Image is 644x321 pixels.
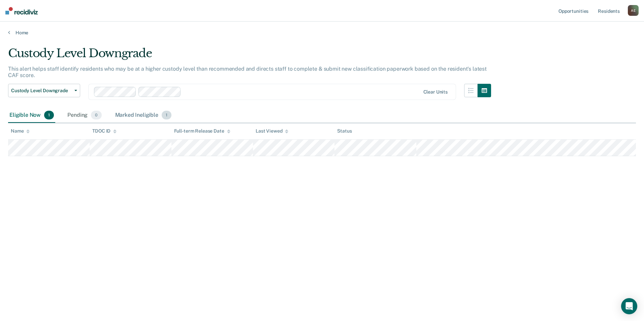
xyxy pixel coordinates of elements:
[621,298,637,314] div: Open Intercom Messenger
[337,128,352,134] div: Status
[423,89,448,95] div: Clear units
[5,7,38,14] img: Recidiviz
[11,128,30,134] div: Name
[91,111,101,119] span: 0
[8,46,491,66] div: Custody Level Downgrade
[256,128,288,134] div: Last Viewed
[8,30,636,36] a: Home
[8,108,55,123] div: Eligible Now1
[628,5,639,16] div: A E
[11,88,72,94] span: Custody Level Downgrade
[628,5,639,16] button: AE
[44,111,54,119] span: 1
[8,84,80,97] button: Custody Level Downgrade
[174,128,230,134] div: Full-term Release Date
[162,111,171,119] span: 1
[66,108,103,123] div: Pending0
[8,66,487,78] p: This alert helps staff identify residents who may be at a higher custody level than recommended a...
[92,128,117,134] div: TDOC ID
[114,108,173,123] div: Marked Ineligible1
